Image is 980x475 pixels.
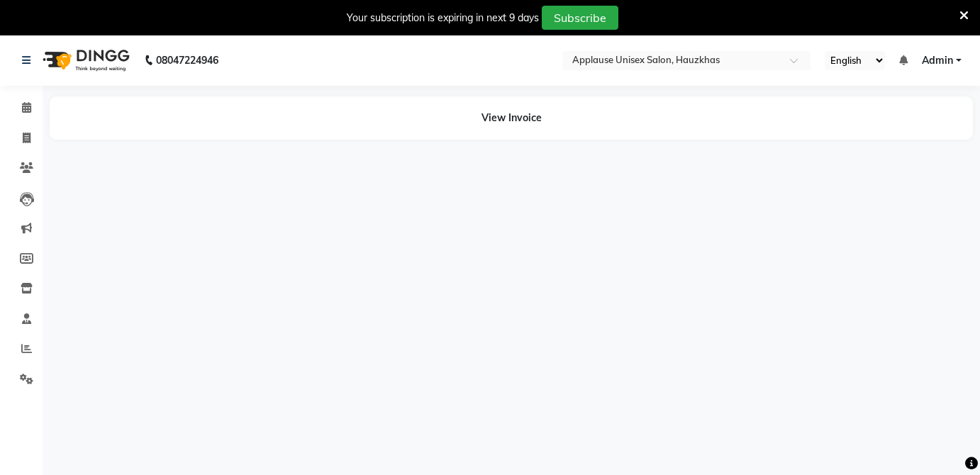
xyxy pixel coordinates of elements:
[542,6,618,30] button: Subscribe
[922,53,953,68] span: Admin
[156,40,218,80] b: 08047224946
[36,40,133,80] img: logo
[347,11,539,26] div: Your subscription is expiring in next 9 days
[50,96,973,140] div: View Invoice
[920,418,966,461] iframe: chat widget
